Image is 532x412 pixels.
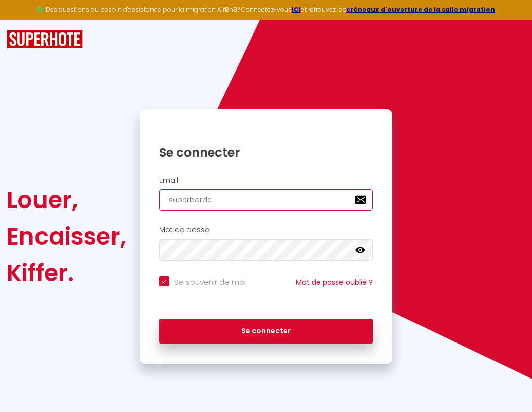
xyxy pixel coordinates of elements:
[7,218,126,255] div: Encaisser,
[7,255,126,291] div: Kiffer.
[159,319,373,344] button: Se connecter
[346,5,495,14] a: créneaux d'ouverture de la salle migration
[296,277,373,287] a: Mot de passe oublié ?
[292,5,301,14] a: ICI
[7,182,126,218] div: Louer,
[8,4,39,35] button: Ouvrir le widget de chat LiveChat
[159,145,373,160] h1: Se connecter
[159,189,373,211] input: Ton Email
[159,226,373,234] h2: Mot de passe
[7,30,83,49] img: SuperHote logo
[159,176,373,185] h2: Email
